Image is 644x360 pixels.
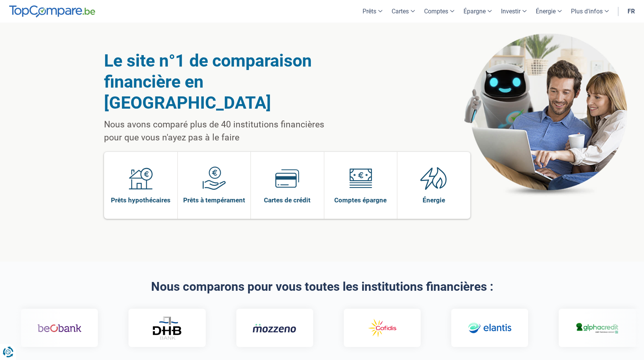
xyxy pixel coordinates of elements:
span: Prêts hypothécaires [111,196,171,204]
p: Nous avons comparé plus de 40 institutions financières pour que vous n'ayez pas à le faire [104,118,344,144]
img: Alphacredit [575,321,619,335]
img: Mozzeno [253,323,297,333]
img: Cartes de crédit [275,166,299,190]
span: Comptes épargne [334,196,387,204]
img: TopCompare [9,5,95,18]
img: Cofidis [360,317,404,339]
a: Prêts hypothécaires Prêts hypothécaires [104,152,177,219]
span: Cartes de crédit [264,196,311,204]
a: Prêts à tempérament Prêts à tempérament [178,152,251,219]
img: Comptes épargne [349,166,372,190]
h2: Nous comparons pour vous toutes les institutions financières : [104,280,540,293]
a: Cartes de crédit Cartes de crédit [251,152,324,219]
img: Prêts à tempérament [202,166,226,190]
img: Prêts hypothécaires [129,166,153,190]
a: Énergie Énergie [397,152,470,219]
img: DHB Bank [152,316,182,340]
img: Elantis [468,317,512,339]
span: Prêts à tempérament [183,196,245,204]
a: Comptes épargne Comptes épargne [324,152,397,219]
img: Énergie [420,166,447,190]
span: Énergie [423,196,445,204]
h1: Le site n°1 de comparaison financière en [GEOGRAPHIC_DATA] [104,50,344,113]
